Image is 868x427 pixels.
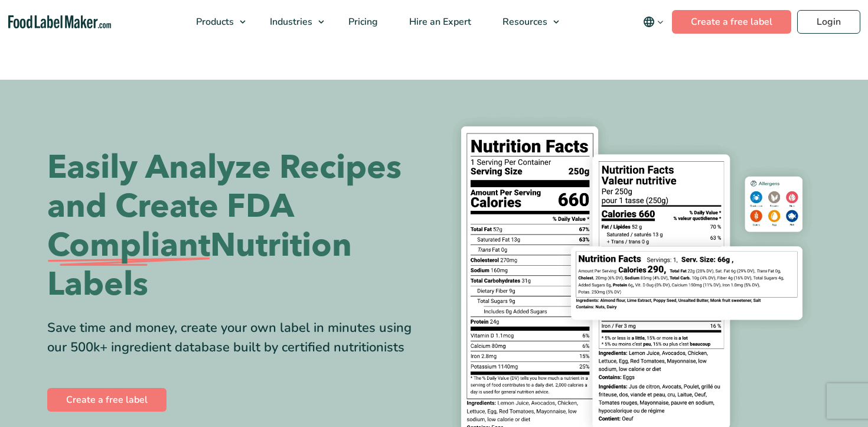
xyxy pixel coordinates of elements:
[406,15,472,28] span: Hire an Expert
[797,10,860,34] a: Login
[499,15,549,28] span: Resources
[345,15,379,28] span: Pricing
[47,226,210,265] span: Compliant
[192,15,235,28] span: Products
[672,10,791,34] a: Create a free label
[47,388,167,412] a: Create a free label
[266,15,314,28] span: Industries
[47,148,425,304] h1: Easily Analyze Recipes and Create FDA Nutrition Labels
[47,318,425,357] div: Save time and money, create your own label in minutes using our 500k+ ingredient database built b...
